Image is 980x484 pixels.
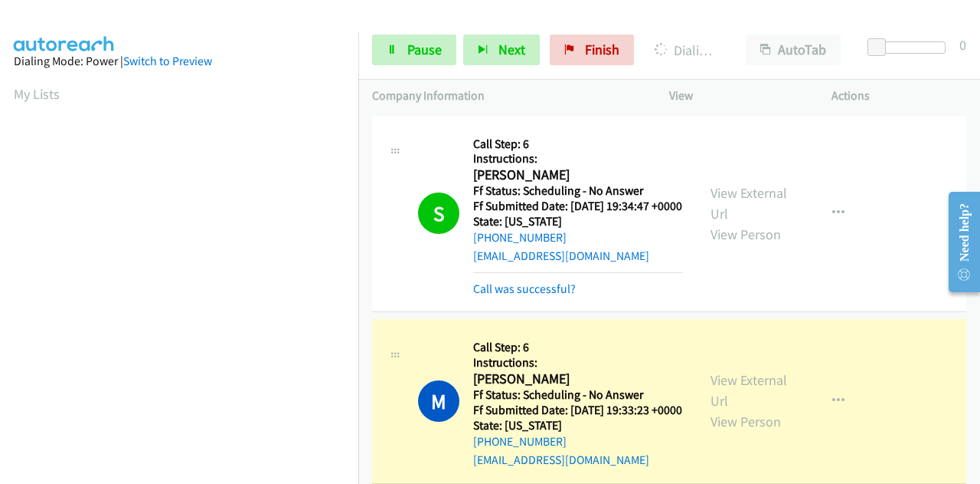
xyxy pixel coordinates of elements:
[473,387,682,403] h5: Ff Status: Scheduling - No Answer
[407,41,442,58] span: Pause
[875,41,946,54] div: Delay between calls (in seconds)
[746,35,841,65] button: AutoTab
[473,230,567,245] a: [PHONE_NUMBER]
[669,87,804,105] p: View
[372,35,456,65] a: Pause
[473,434,567,449] a: [PHONE_NUMBER]
[473,166,678,184] h2: [PERSON_NAME]
[473,355,682,370] h5: Instructions:
[550,35,634,65] a: Finish
[123,54,212,68] a: Switch to Preview
[710,371,787,410] a: View External Url
[418,380,459,422] h1: M
[498,41,525,58] span: Next
[710,184,787,222] a: View External Url
[473,214,682,229] h5: State: [US_STATE]
[473,403,682,418] h5: Ff Submitted Date: [DATE] 19:33:23 +0000
[14,52,345,71] div: Dialing Mode: Power |
[418,193,459,234] h1: S
[473,282,576,296] a: Call was successful?
[831,87,966,105] p: Actions
[463,35,540,65] button: Next
[655,40,718,61] p: Dialing [PERSON_NAME]
[710,413,781,430] a: View Person
[14,85,60,103] a: My Lists
[473,137,682,152] h5: Call Step: 6
[710,226,781,243] a: View Person
[473,453,649,467] a: [EMAIL_ADDRESS][DOMAIN_NAME]
[372,87,642,105] p: Company Information
[473,151,682,166] h5: Instructions:
[585,41,619,58] span: Finish
[473,183,682,199] h5: Ff Status: Scheduling - No Answer
[473,249,649,263] a: [EMAIL_ADDRESS][DOMAIN_NAME]
[473,418,682,433] h5: State: [US_STATE]
[936,181,980,303] iframe: Resource Center
[959,35,966,55] div: 0
[473,340,682,355] h5: Call Step: 6
[473,370,678,388] h2: [PERSON_NAME]
[473,199,682,214] h5: Ff Submitted Date: [DATE] 19:34:47 +0000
